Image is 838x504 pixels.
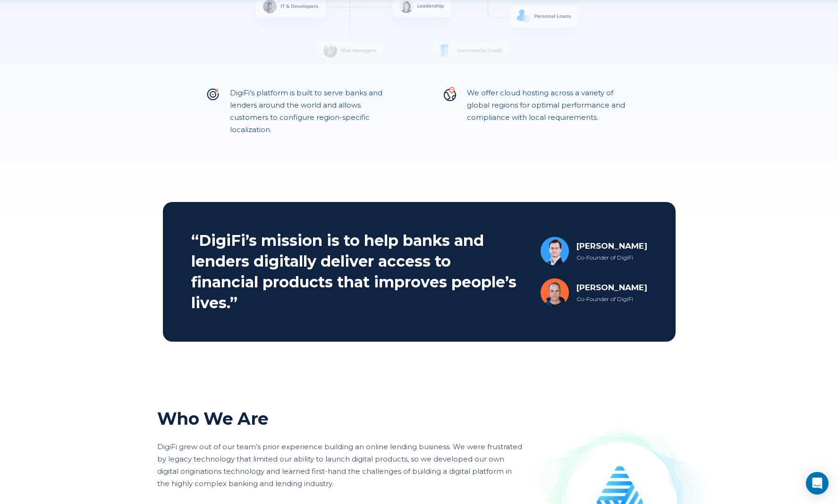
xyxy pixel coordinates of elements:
[230,87,396,136] p: DigiFi’s platform is built to serve banks and lenders around the world and allows customers to co...
[576,253,647,262] div: Co-Founder of DigiFi
[806,472,829,495] div: Open Intercom Messenger
[191,230,520,313] h2: “DigiFi’s mission is to help banks and lenders digitally deliver access to financial products tha...
[157,441,523,490] p: DigiFi grew out of our team’s prior experience building an online lending business. We were frust...
[576,295,647,303] div: Co-Founder of DigiFi
[541,278,569,307] img: Brad Vanderstarren Avatar
[157,408,523,429] h2: Who We Are
[541,237,569,265] img: Joshua Jersey Avatar
[576,282,647,293] div: [PERSON_NAME]
[576,240,647,252] div: [PERSON_NAME]
[467,87,633,136] p: We offer cloud hosting across a variety of global regions for optimal performance and compliance ...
